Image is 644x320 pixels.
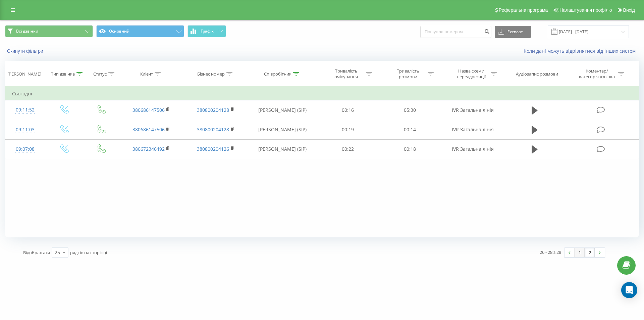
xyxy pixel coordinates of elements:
[317,100,379,120] td: 00:16
[623,7,635,13] span: Вихід
[379,139,440,159] td: 00:18
[575,248,585,257] a: 1
[132,107,165,113] a: 380686147506
[132,146,165,152] a: 380672346492
[5,48,47,54] button: Скинути фільтри
[390,68,426,80] div: Тривалість розмови
[420,26,491,38] input: Пошук за номером
[495,26,531,38] button: Експорт
[379,120,440,139] td: 00:14
[621,282,637,298] div: Open Intercom Messenger
[140,71,153,77] div: Клієнт
[12,123,38,136] div: 09:11:03
[55,249,60,256] div: 25
[93,71,107,77] div: Статус
[453,68,489,80] div: Назва схеми переадресації
[524,48,639,54] a: Коли дані можуть відрізнятися вiд інших систем
[248,139,317,159] td: [PERSON_NAME] (SIP)
[7,71,41,77] div: [PERSON_NAME]
[379,100,440,120] td: 05:30
[441,139,505,159] td: IVR Загальна лінія
[317,120,379,139] td: 00:19
[5,87,639,100] td: Сьогодні
[264,71,291,77] div: Співробітник
[441,120,505,139] td: IVR Загальна лінія
[187,25,226,37] button: Графік
[132,126,165,133] a: 380686147506
[51,71,75,77] div: Тип дзвінка
[201,29,214,34] span: Графік
[248,100,317,120] td: [PERSON_NAME] (SIP)
[577,68,616,80] div: Коментар/категорія дзвінка
[96,25,184,37] button: Основний
[328,68,364,80] div: Тривалість очікування
[12,143,38,156] div: 09:07:08
[499,7,548,13] span: Реферальна програма
[16,29,38,34] span: Всі дзвінки
[23,249,50,256] span: Відображати
[441,100,505,120] td: IVR Загальна лінія
[5,25,93,37] button: Всі дзвінки
[70,249,107,256] span: рядків на сторінці
[197,107,229,113] a: 380800204128
[197,71,225,77] div: Бізнес номер
[317,139,379,159] td: 00:22
[12,103,38,117] div: 09:11:52
[197,146,229,152] a: 380800204126
[516,71,558,77] div: Аудіозапис розмови
[559,7,612,13] span: Налаштування профілю
[197,126,229,133] a: 380800204128
[540,249,561,256] div: 26 - 28 з 28
[248,120,317,139] td: [PERSON_NAME] (SIP)
[585,248,595,257] a: 2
